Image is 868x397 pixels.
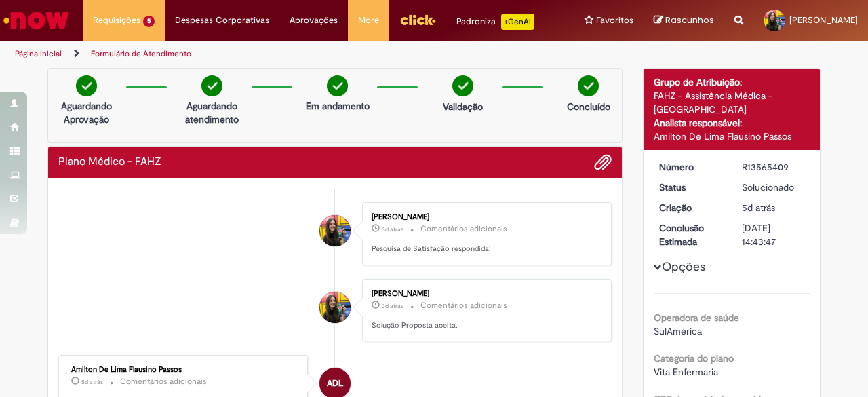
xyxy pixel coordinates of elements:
span: Rascunhos [665,14,714,26]
div: Solucionado [742,181,805,194]
b: Categoria do plano [654,352,734,364]
div: R13565409 [742,160,805,174]
span: Requisições [93,14,140,27]
dt: Conclusão Estimada [649,221,732,248]
img: ServiceNow [1,7,71,34]
img: check-circle-green.png [327,75,348,96]
div: [DATE] 14:43:47 [742,221,805,248]
span: Despesas Corporativas [175,14,269,27]
p: Em andamento [306,99,370,113]
span: 5d atrás [742,202,775,214]
time: 27/09/2025 11:24:12 [382,302,403,310]
span: 3d atrás [382,302,403,310]
img: check-circle-green.png [201,75,222,96]
span: 5 [143,16,155,27]
div: 25/09/2025 09:29:18 [742,201,805,214]
a: Página inicial [15,48,62,59]
p: Aguardando atendimento [179,99,245,126]
div: Analista responsável: [654,116,810,130]
div: Grupo de Atribuição: [654,75,810,89]
dt: Criação [649,201,732,214]
div: Amilton De Lima Flausino Passos [71,366,297,374]
img: click_logo_yellow_360x200.png [399,10,436,30]
img: check-circle-green.png [76,75,97,96]
div: FAHZ - Assistência Médica - [GEOGRAPHIC_DATA] [654,89,810,116]
span: SulAmérica [654,325,702,337]
dt: Status [649,181,732,194]
span: Favoritos [596,14,633,27]
dt: Número [649,160,732,174]
p: +GenAi [501,14,534,30]
time: 27/09/2025 11:24:23 [382,225,403,233]
img: check-circle-green.png [452,75,473,96]
p: Validação [443,100,483,113]
div: Padroniza [456,14,534,30]
div: Amilton De Lima Flausino Passos [654,130,810,143]
div: [PERSON_NAME] [372,290,597,298]
span: 3d atrás [382,225,403,233]
div: [PERSON_NAME] [372,213,597,221]
span: [PERSON_NAME] [789,14,858,26]
small: Comentários adicionais [120,376,207,387]
small: Comentários adicionais [420,300,507,311]
h2: Plano Médico - FAHZ Histórico de tíquete [58,156,161,168]
img: check-circle-green.png [578,75,599,96]
p: Pesquisa de Satisfação respondida! [372,244,597,254]
time: 25/09/2025 11:45:35 [81,378,103,386]
time: 25/09/2025 09:29:18 [742,202,775,214]
a: Formulário de Atendimento [91,48,191,59]
span: Vita Enfermaria [654,366,718,378]
p: Concluído [567,100,610,113]
ul: Trilhas de página [10,41,568,67]
p: Solução Proposta aceita. [372,320,597,331]
a: Rascunhos [654,14,714,27]
b: Operadora de saúde [654,311,739,324]
div: Gabriella Soares Padua [319,215,351,246]
span: Aprovações [290,14,338,27]
span: 5d atrás [81,378,103,386]
div: Gabriella Soares Padua [319,292,351,323]
span: More [358,14,379,27]
p: Aguardando Aprovação [54,99,119,126]
button: Adicionar anexos [594,153,612,171]
small: Comentários adicionais [420,223,507,235]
